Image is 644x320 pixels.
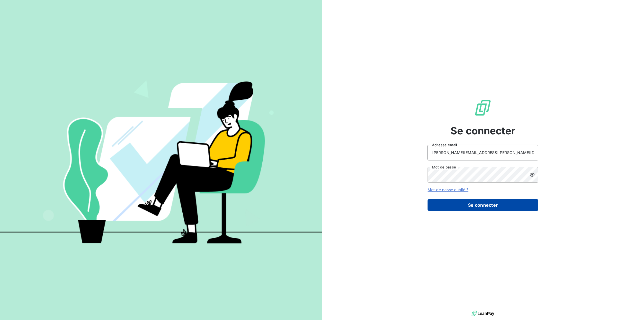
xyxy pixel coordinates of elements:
[428,145,538,160] input: placeholder
[472,309,494,318] img: logo
[474,99,492,117] img: Logo LeanPay
[428,187,468,192] a: Mot de passe oublié ?
[451,123,515,138] span: Se connecter
[428,199,538,211] button: Se connecter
